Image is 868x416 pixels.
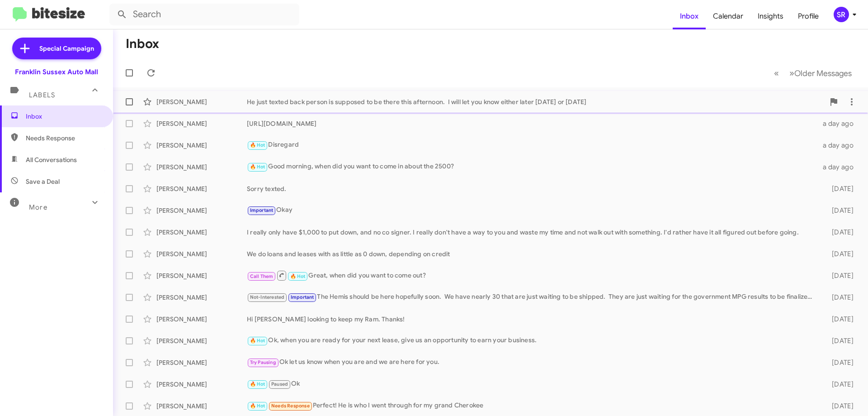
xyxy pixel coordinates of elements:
div: We do loans and leases with as little as 0 down, depending on credit [247,249,817,258]
div: The Hemis should be here hopefully soon. We have nearly 30 that are just waiting to be shipped. T... [247,292,817,302]
span: « [774,67,779,79]
input: Search [109,4,299,25]
div: [PERSON_NAME] [156,163,247,172]
nav: Page navigation example [769,64,857,82]
div: [URL][DOMAIN_NAME] [247,119,817,128]
div: Perfect! He is who I went through for my grand Cherokee [247,401,817,411]
a: Calendar [706,3,750,29]
span: All Conversations [26,155,77,164]
span: Save a Deal [26,177,60,186]
div: [DATE] [817,184,861,193]
div: [DATE] [817,228,861,237]
span: Not-Interested [250,294,285,300]
span: Needs Response [271,403,310,409]
div: a day ago [817,163,861,172]
span: 🔥 Hot [250,338,265,344]
div: Ok [247,379,817,389]
div: [DATE] [817,336,861,345]
div: [PERSON_NAME] [156,380,247,389]
div: [DATE] [817,380,861,389]
div: Ok let us know when you are and we are here for you. [247,357,817,368]
span: 🔥 Hot [250,403,265,409]
div: Okay [247,205,817,215]
div: [PERSON_NAME] [156,97,247,106]
span: 🔥 Hot [250,164,265,170]
div: [DATE] [817,402,861,411]
div: [DATE] [817,293,861,302]
div: Disregard [247,140,817,150]
div: Hi [PERSON_NAME] looking to keep my Ram. Thanks! [247,315,817,324]
span: Older Messages [794,68,852,78]
div: [PERSON_NAME] [156,119,247,128]
span: Labels [29,91,55,99]
div: SR [834,7,849,22]
span: Paused [271,381,288,387]
button: Next [784,64,857,82]
div: Good morning, when did you want to come in about the 2500? [247,162,817,172]
div: [DATE] [817,249,861,258]
div: [PERSON_NAME] [156,184,247,193]
div: Ok, when you are ready for your next lease, give us an opportunity to earn your business. [247,335,817,346]
div: [PERSON_NAME] [156,402,247,411]
a: Inbox [673,3,706,29]
div: [DATE] [817,271,861,280]
h1: Inbox [126,37,159,51]
button: SR [826,7,858,22]
div: [DATE] [817,315,861,324]
button: Previous [769,64,784,82]
a: Profile [791,3,826,29]
span: Call Them [250,273,274,279]
span: 🔥 Hot [250,381,265,387]
span: 🔥 Hot [290,273,306,279]
div: Sorry texted. [247,184,817,193]
div: [PERSON_NAME] [156,141,247,150]
span: More [29,203,47,211]
div: [PERSON_NAME] [156,206,247,215]
span: Needs Response [26,134,103,143]
a: Insights [750,3,791,29]
div: I really only have $1,000 to put down, and no co signer. I really don't have a way to you and was... [247,228,817,237]
div: Great, when did you want to come out? [247,270,817,281]
div: [PERSON_NAME] [156,315,247,324]
div: [PERSON_NAME] [156,336,247,345]
span: Important [250,207,274,213]
div: Franklin Sussex Auto Mall [15,67,98,77]
span: Special Campaign [39,44,94,53]
div: [PERSON_NAME] [156,271,247,280]
div: [PERSON_NAME] [156,228,247,237]
span: Try Pausing [250,359,276,365]
span: Inbox [26,112,103,121]
span: Important [291,294,314,300]
div: He just texted back person is supposed to be there this afternoon. I will let you know either lat... [247,97,825,106]
div: a day ago [817,141,861,150]
span: 🔥 Hot [250,142,265,148]
div: [PERSON_NAME] [156,358,247,367]
div: [DATE] [817,358,861,367]
span: » [789,67,794,79]
div: [DATE] [817,206,861,215]
a: Special Campaign [12,38,101,59]
div: [PERSON_NAME] [156,293,247,302]
div: a day ago [817,119,861,128]
div: [PERSON_NAME] [156,249,247,258]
